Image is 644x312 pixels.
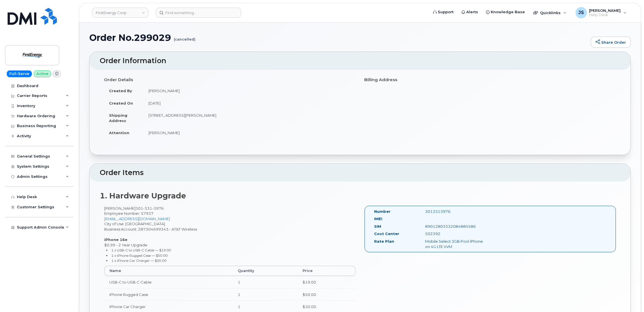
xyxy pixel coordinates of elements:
[104,237,127,242] strong: iPhone 16e
[100,191,186,200] strong: 1. Hardware Upgrade
[374,216,382,222] label: IMEI
[143,85,356,97] td: [PERSON_NAME]
[104,211,154,216] span: Employee Number: 57937
[109,88,132,93] strong: Created By
[297,288,356,301] td: $50.00
[233,288,297,301] td: 1
[89,33,588,43] h1: Order No.299029
[109,101,133,105] strong: Created On
[421,231,492,236] div: 502392
[297,276,356,288] td: $19.00
[143,109,356,127] td: [STREET_ADDRESS][PERSON_NAME]
[233,266,297,276] th: Quantity
[364,78,616,82] h4: Billing Address
[421,209,492,214] div: 3013313976
[111,248,171,252] small: 1 x USB-C to USB-C Cable — $19.00
[104,276,233,288] td: USB-C to USB-C Cable
[374,231,399,236] label: Cost Center
[104,216,170,221] a: [EMAIL_ADDRESS][DOMAIN_NAME]
[421,224,492,229] div: 89012803332084885586
[233,276,297,288] td: 1
[100,169,620,177] h2: Order Items
[174,33,196,41] small: (cancelled)
[143,127,356,139] td: [PERSON_NAME]
[152,206,164,211] span: 3976
[297,266,356,276] th: Price
[374,239,394,244] label: Rate Plan
[421,239,492,249] div: Mobile Select 3GB Pool iPhone on 4G LTE VVM
[591,37,631,48] a: Share Order
[104,78,356,82] h4: Order Details
[143,206,152,211] span: 331
[111,258,166,263] small: 1 x iPhone Car Charger — $30.00
[374,209,390,214] label: Number
[109,130,129,135] strong: Attention
[111,253,168,258] small: 1 x iPhone Rugged Case — $50.00
[104,288,233,301] td: iPhone Rugged Case
[104,266,233,276] th: Name
[374,224,381,229] label: SIM
[136,206,164,211] span: 301
[100,57,620,65] h2: Order Information
[109,113,127,123] strong: Shipping Address
[143,97,356,109] td: [DATE]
